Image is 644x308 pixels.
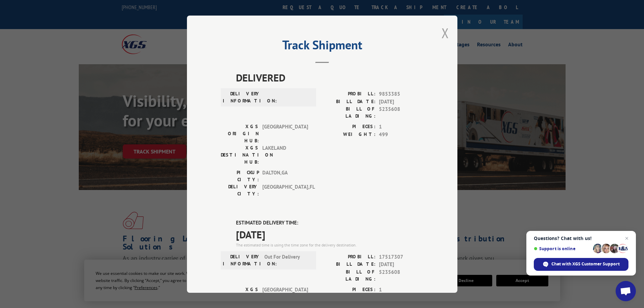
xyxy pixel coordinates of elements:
span: 17517307 [379,253,424,261]
span: DELIVERED [236,70,424,85]
label: PROBILL: [322,90,376,98]
span: Out For Delivery [264,253,310,267]
span: Close chat [623,234,631,242]
span: DALTON , GA [262,169,308,183]
label: ESTIMATED DELIVERY TIME: [236,219,424,227]
h2: Track Shipment [221,40,424,53]
span: Support is online [534,246,591,251]
span: 1 [379,286,424,293]
span: [GEOGRAPHIC_DATA] [262,123,308,144]
span: Chat with XGS Customer Support [551,261,620,267]
label: XGS ORIGIN HUB: [221,123,259,144]
label: BILL OF LADING: [322,268,376,282]
span: [DATE] [379,261,424,268]
label: BILL OF LADING: [322,105,376,120]
button: Close modal [442,24,449,42]
div: Chat with XGS Customer Support [534,258,628,271]
span: [GEOGRAPHIC_DATA] , FL [262,183,308,197]
span: 499 [379,131,424,138]
label: DELIVERY INFORMATION: [223,253,261,267]
label: PIECES: [322,286,376,293]
label: PICKUP CITY: [221,169,259,183]
div: Open chat [616,281,636,301]
span: 9853385 [379,90,424,98]
span: [DATE] [236,227,424,242]
label: PROBILL: [322,253,376,261]
span: [GEOGRAPHIC_DATA] [262,286,308,307]
label: XGS ORIGIN HUB: [221,286,259,307]
span: 5235608 [379,105,424,120]
label: XGS DESTINATION HUB: [221,144,259,166]
label: BILL DATE: [322,98,376,105]
label: WEIGHT: [322,131,376,138]
label: PIECES: [322,123,376,131]
div: The estimated time is using the time zone for the delivery destination. [236,242,424,248]
span: 5235608 [379,268,424,282]
label: BILL DATE: [322,261,376,268]
span: [DATE] [379,98,424,105]
label: DELIVERY INFORMATION: [223,90,261,104]
span: Questions? Chat with us! [534,236,628,241]
span: 1 [379,123,424,131]
span: LAKELAND [262,144,308,166]
label: DELIVERY CITY: [221,183,259,197]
